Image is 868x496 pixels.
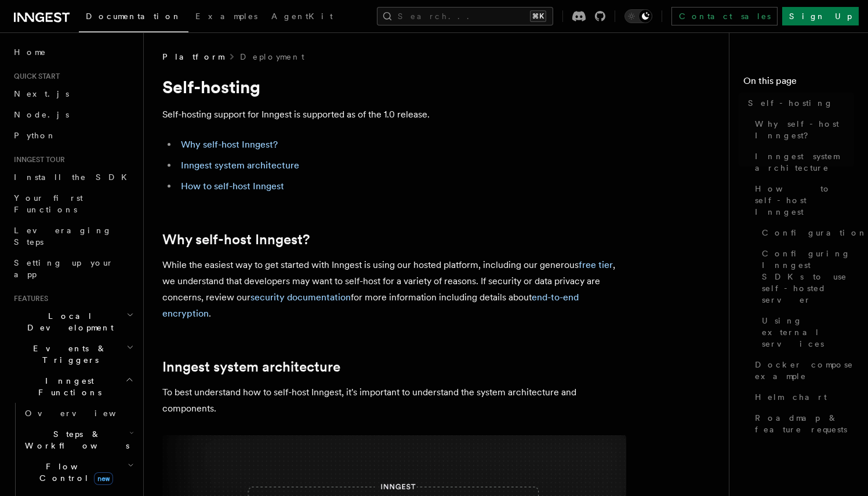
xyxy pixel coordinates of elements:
[162,76,626,97] h1: Self-hosting
[9,155,65,164] span: Inngest tour
[14,226,112,247] span: Leveraging Steps
[271,12,333,21] span: AgentKit
[755,412,854,435] span: Roadmap & feature requests
[14,89,69,98] span: Next.js
[750,387,854,407] a: Helm chart
[377,7,553,25] button: Search...⌘K
[762,227,867,238] span: Configuration
[162,257,626,322] p: While the easiest way to get started with Inngest is using our hosted platform, including our gen...
[86,12,181,21] span: Documentation
[762,248,854,306] span: Configuring Inngest SDKs to use self-hosted server
[9,188,136,220] a: Your first Functions
[757,222,854,243] a: Configuration
[181,181,284,192] a: How to self-host Inngest
[9,252,136,285] a: Setting up your app
[195,12,257,21] span: Examples
[14,193,83,214] span: Your first Functions
[162,384,626,417] p: To best understand how to self-host Inngest, it's important to understand the system architecture...
[9,167,136,188] a: Install the SDK
[250,292,351,303] a: security documentation
[14,258,114,279] span: Setting up your app
[757,310,854,354] a: Using external services
[162,359,340,375] a: Inngest system architecture
[750,113,854,146] a: Why self-host Inngest?
[264,3,340,31] a: AgentKit
[14,46,46,58] span: Home
[14,131,56,140] span: Python
[9,42,136,63] a: Home
[757,243,854,310] a: Configuring Inngest SDKs to use self-hosted server
[162,232,310,248] a: Why self-host Inngest?
[762,315,854,350] span: Using external services
[20,456,136,488] button: Flow Controlnew
[743,74,854,93] h4: On this page
[9,370,136,403] button: Inngest Functions
[748,97,833,109] span: Self-hosting
[9,220,136,252] a: Leveraging Steps
[20,424,136,456] button: Steps & Workflows
[240,51,304,63] a: Deployment
[94,472,113,485] span: new
[755,183,854,218] span: How to self-host Inngest
[188,3,264,31] a: Examples
[9,343,126,366] span: Events & Triggers
[750,354,854,387] a: Docker compose example
[9,125,136,146] a: Python
[750,178,854,222] a: How to self-host Inngest
[755,391,827,403] span: Helm chart
[20,403,136,424] a: Overview
[9,375,125,398] span: Inngest Functions
[743,93,854,113] a: Self-hosting
[750,146,854,178] a: Inngest system architecture
[181,160,299,171] a: Inngest system architecture
[20,428,129,451] span: Steps & Workflows
[750,407,854,440] a: Roadmap & feature requests
[181,139,278,150] a: Why self-host Inngest?
[20,461,128,484] span: Flow Control
[9,310,126,333] span: Local Development
[624,9,652,23] button: Toggle dark mode
[530,10,546,22] kbd: ⌘K
[14,172,134,182] span: Install the SDK
[79,3,188,32] a: Documentation
[9,294,48,303] span: Features
[9,72,60,81] span: Quick start
[579,259,613,270] a: free tier
[9,306,136,338] button: Local Development
[162,51,224,63] span: Platform
[755,118,854,141] span: Why self-host Inngest?
[9,104,136,125] a: Node.js
[25,409,144,418] span: Overview
[671,7,778,25] a: Contact sales
[755,359,854,382] span: Docker compose example
[755,150,854,174] span: Inngest system architecture
[9,338,136,370] button: Events & Triggers
[9,83,136,104] a: Next.js
[14,110,69,119] span: Node.js
[782,7,859,25] a: Sign Up
[162,106,626,123] p: Self-hosting support for Inngest is supported as of the 1.0 release.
